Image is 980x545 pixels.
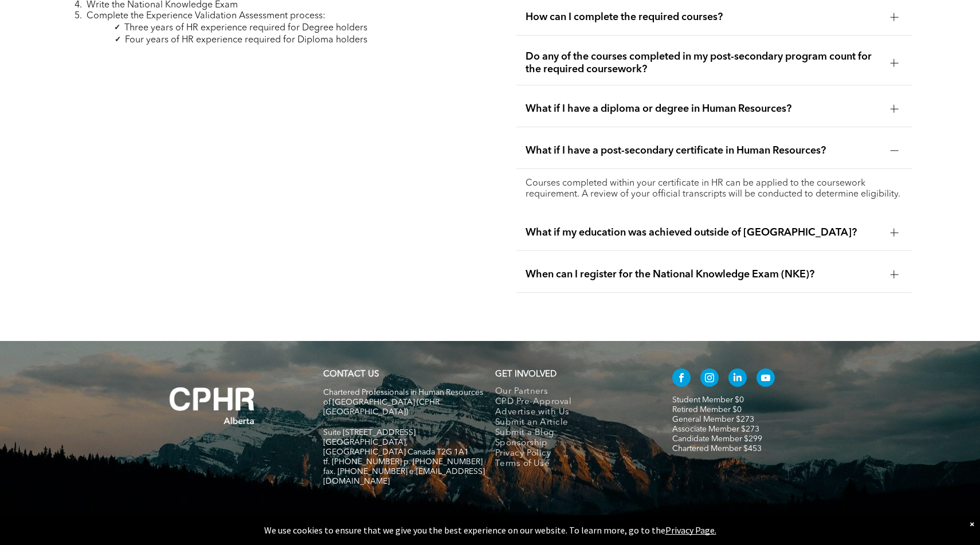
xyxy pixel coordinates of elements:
span: fax. [PHONE_NUMBER] e:[EMAIL_ADDRESS][DOMAIN_NAME] [323,468,485,485]
a: Privacy Page. [665,524,716,536]
div: Dismiss notification [970,518,974,530]
span: tf. [PHONE_NUMBER] p. [PHONE_NUMBER] [323,458,483,466]
span: Suite [STREET_ADDRESS] [323,429,415,437]
span: Do any of the courses completed in my post-secondary program count for the required coursework? [526,50,881,76]
a: instagram [700,368,719,390]
a: Student Member $0 [672,396,744,404]
a: General Member $273 [672,415,754,424]
a: facebook [672,368,691,390]
span: Write the National Knowledge Exam [87,1,238,10]
a: Chartered Member $453 [672,445,762,453]
a: Advertise with Us [495,407,648,418]
a: CONTACT US [323,370,379,379]
a: Candidate Member $299 [672,435,762,443]
a: Our Partners [495,387,648,397]
a: Terms of Use [495,459,648,469]
a: Retired Member $0 [672,406,742,414]
a: Sponsorship [495,438,648,449]
span: [GEOGRAPHIC_DATA], [GEOGRAPHIC_DATA] Canada T2G 1A1 [323,438,469,456]
span: Three years of HR experience required for Degree holders [124,23,367,33]
a: Associate Member $273 [672,425,759,433]
a: youtube [756,368,775,390]
span: How can I complete the required courses? [526,11,881,23]
span: When can I register for the National Knowledge Exam (NKE)? [526,268,881,281]
span: Chartered Professionals in Human Resources of [GEOGRAPHIC_DATA] (CPHR [GEOGRAPHIC_DATA]) [323,389,483,416]
p: Courses completed within your certificate in HR can be applied to the coursework requirement. A r... [526,178,903,200]
span: What if my education was achieved outside of [GEOGRAPHIC_DATA]? [526,226,881,239]
a: linkedin [728,368,747,390]
img: A white background with a few lines on it [146,364,278,448]
span: What if I have a post-secondary certificate in Human Resources? [526,144,881,157]
span: GET INVOLVED [495,370,556,379]
span: Four years of HR experience required for Diploma holders [125,36,367,45]
a: Submit a Blog [495,428,648,438]
span: Complete the Experience Validation Assessment process: [87,11,326,21]
a: Submit an Article [495,418,648,428]
a: CPD Pre-Approval [495,397,648,407]
a: Privacy Policy [495,449,648,459]
span: What if I have a diploma or degree in Human Resources? [526,103,881,115]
